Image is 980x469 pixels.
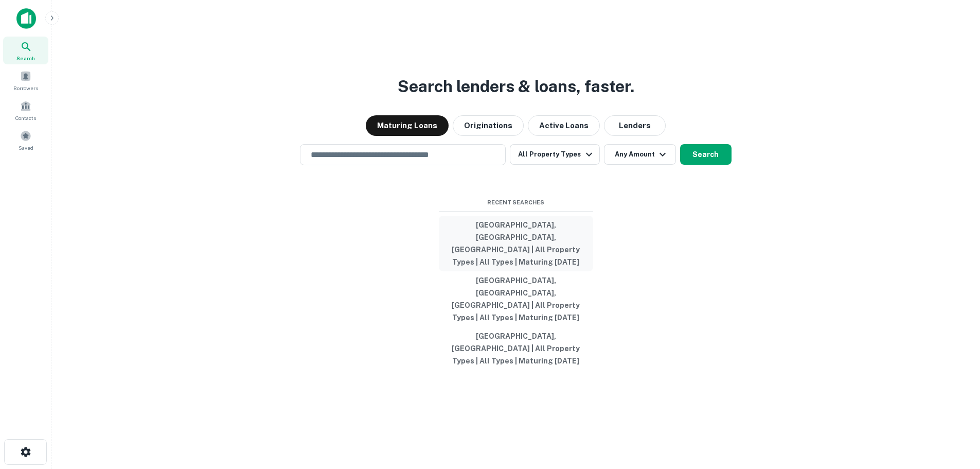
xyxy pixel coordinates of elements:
span: Search [16,54,35,62]
a: Search [3,37,48,64]
button: Active Loans [528,115,600,136]
button: Search [680,144,732,165]
span: Borrowers [13,84,38,92]
button: Maturing Loans [366,115,449,136]
button: Any Amount [604,144,676,165]
button: Originations [453,115,524,136]
span: Saved [19,144,33,152]
a: Borrowers [3,66,48,94]
a: Saved [3,126,48,154]
img: capitalize-icon.png [16,8,36,29]
button: [GEOGRAPHIC_DATA], [GEOGRAPHIC_DATA], [GEOGRAPHIC_DATA] | All Property Types | All Types | Maturi... [439,216,593,271]
button: [GEOGRAPHIC_DATA], [GEOGRAPHIC_DATA] | All Property Types | All Types | Maturing [DATE] [439,327,593,370]
a: Contacts [3,96,48,124]
iframe: Chat Widget [929,387,980,436]
span: Contacts [15,114,36,122]
button: All Property Types [510,144,599,165]
h3: Search lenders & loans, faster. [398,74,634,99]
button: Lenders [604,115,666,136]
span: Recent Searches [439,198,593,207]
button: [GEOGRAPHIC_DATA], [GEOGRAPHIC_DATA], [GEOGRAPHIC_DATA] | All Property Types | All Types | Maturi... [439,271,593,327]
